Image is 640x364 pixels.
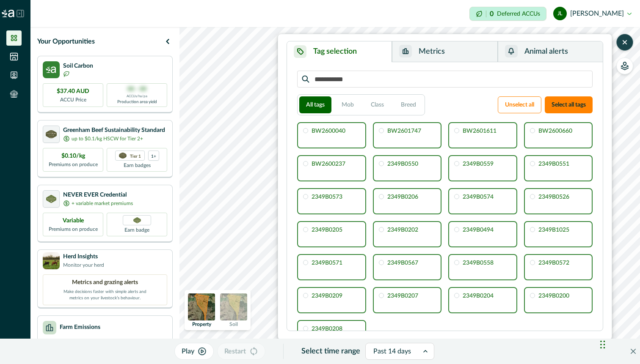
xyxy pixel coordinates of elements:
button: Restart [217,343,265,360]
p: 1+ [151,153,156,159]
p: $0.10/kg [61,152,85,161]
p: 2349B0207 [387,293,418,299]
p: Soil Carbon [63,62,93,71]
p: 2349B0204 [463,293,494,299]
p: up to $0.1/kg HSCW for Tier 2+ [72,135,143,142]
p: 00 - 00 [127,85,146,94]
p: Soil [229,322,238,327]
img: property preview [188,293,215,320]
p: NEVER EVER Credential [63,191,133,200]
img: certification logo [46,130,57,139]
p: 2349B0550 [387,161,418,167]
p: 2349B0205 [312,227,342,233]
button: Unselect all [498,96,541,113]
p: Monitor your herd [63,261,104,269]
button: All tags [299,96,331,113]
button: Breed [394,96,423,113]
p: 2349B0571 [312,260,342,266]
p: 2349B0206 [387,194,418,200]
p: Play [182,346,194,356]
p: 2349B0202 [387,227,418,233]
p: Metrics and grazing alerts [72,278,138,287]
p: Make decisions faster with simple alerts and metrics on your livestock’s behaviour. [63,287,147,301]
p: 2349B0572 [538,260,569,266]
button: Play [174,343,214,360]
p: ACCU Price [60,96,86,104]
img: Greenham NEVER EVER certification badge [133,217,141,224]
img: soil preview [220,293,247,320]
p: Farm Emissions [60,323,100,332]
img: certification logo [119,153,127,159]
p: Earn badges [124,161,151,169]
p: BW2600040 [312,128,345,134]
button: Metrics [392,41,497,62]
p: 2349B0200 [538,293,569,299]
p: BW2600237 [312,161,345,167]
p: BW2601747 [387,128,421,134]
p: BW2600660 [538,128,572,134]
iframe: Chat Widget [598,323,640,364]
p: 2349B0573 [312,194,342,200]
p: ACCUs/ha/pa [127,94,147,99]
p: 2349B0526 [538,194,569,200]
div: Drag [600,332,605,357]
p: Premiums on produce [49,225,98,233]
button: Select all tags [545,96,593,113]
p: Deferred ACCUs [497,11,540,17]
button: Class [364,96,391,113]
p: Your Opportunities [37,36,95,47]
p: Greenham Beef Sustainability Standard [63,126,165,135]
img: certification logo [46,195,57,203]
p: Variable [63,216,84,225]
p: 2349B0551 [538,161,569,167]
p: Property [192,322,211,327]
p: 2349B0494 [463,227,494,233]
p: 2349B1025 [538,227,569,233]
button: Tag selection [287,41,392,62]
p: 2349B0208 [312,326,342,332]
button: Animal alerts [498,41,603,62]
p: Restart [224,346,246,356]
img: Logo [2,10,14,17]
p: Premiums on produce [49,161,98,168]
p: 2349B0558 [463,260,494,266]
p: 2349B0574 [463,194,494,200]
p: Earn badge [124,225,149,234]
p: BW2601611 [463,128,497,134]
div: more credentials avaialble [148,151,159,161]
button: Mob [335,96,361,113]
p: Herd Insights [63,252,104,261]
p: $37.40 AUD [57,87,89,96]
p: 2349B0559 [463,161,494,167]
p: Tier 1 [130,153,141,159]
p: 2349B0209 [312,293,342,299]
p: 2349B0567 [387,260,418,266]
p: Production area yield [117,99,157,105]
p: + variable market premiums [72,200,133,207]
button: Jean Liebenberg[PERSON_NAME] [553,3,632,24]
p: Select time range [301,346,360,357]
p: 0 [490,11,494,17]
